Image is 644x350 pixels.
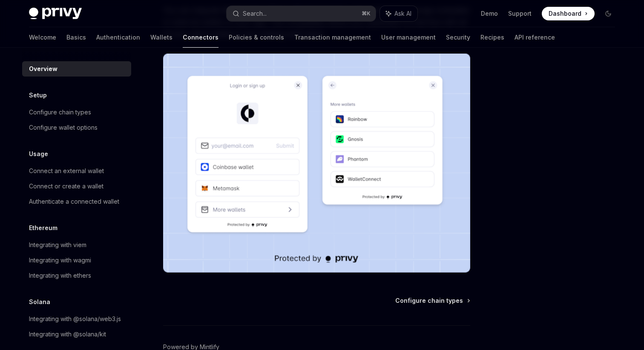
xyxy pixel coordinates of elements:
[22,179,131,194] a: Connect or create a wallet
[395,296,463,305] span: Configure chain types
[29,223,57,233] h5: Ethereum
[29,240,86,250] div: Integrating with viem
[227,6,376,21] button: Search...⌘K
[542,7,595,20] a: Dashboard
[29,166,104,176] div: Connect an external wallet
[549,9,581,18] span: Dashboard
[515,27,555,48] a: API reference
[22,327,131,342] a: Integrating with @solana/kit
[29,64,57,74] div: Overview
[29,8,82,20] img: dark logo
[150,27,172,48] a: Wallets
[22,237,131,253] a: Integrating with viem
[380,6,417,21] button: Ask AI
[508,9,532,18] a: Support
[29,196,119,207] div: Authenticate a connected wallet
[294,27,371,48] a: Transaction management
[22,253,131,268] a: Integrating with wagmi
[29,329,106,339] div: Integrating with @solana/kit
[394,9,411,18] span: Ask AI
[229,27,284,48] a: Policies & controls
[29,181,103,191] div: Connect or create a wallet
[446,27,470,48] a: Security
[29,270,91,281] div: Integrating with ethers
[29,27,56,48] a: Welcome
[29,297,50,307] h5: Solana
[362,10,371,17] span: ⌘ K
[96,27,140,48] a: Authentication
[480,27,504,48] a: Recipes
[22,61,131,77] a: Overview
[163,54,470,273] img: Connectors3
[29,255,91,265] div: Integrating with wagmi
[29,90,47,100] h5: Setup
[22,311,131,327] a: Integrating with @solana/web3.js
[29,107,91,117] div: Configure chain types
[66,27,86,48] a: Basics
[22,120,131,135] a: Configure wallet options
[22,194,131,209] a: Authenticate a connected wallet
[183,27,218,48] a: Connectors
[22,163,131,179] a: Connect an external wallet
[29,314,121,324] div: Integrating with @solana/web3.js
[22,105,131,120] a: Configure chain types
[481,9,498,18] a: Demo
[29,122,98,133] div: Configure wallet options
[22,268,131,283] a: Integrating with ethers
[395,296,469,305] a: Configure chain types
[29,149,48,159] h5: Usage
[601,7,615,20] button: Toggle dark mode
[243,9,267,19] div: Search...
[381,27,436,48] a: User management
